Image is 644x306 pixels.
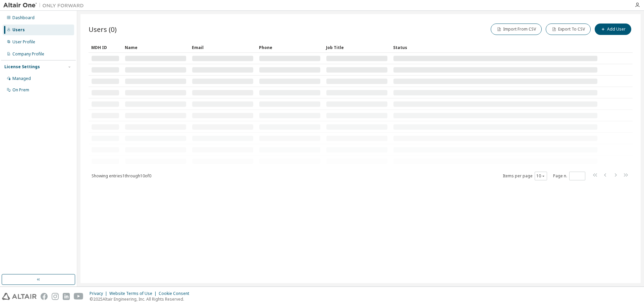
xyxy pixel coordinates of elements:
div: Dashboard [12,15,35,20]
div: On Prem [12,87,29,93]
img: Altair One [3,2,87,9]
img: linkedin.svg [63,293,70,300]
div: Cookie Consent [159,291,193,296]
button: Import From CSV [491,24,542,35]
button: Add User [595,24,631,35]
div: Privacy [90,291,109,296]
button: 10 [536,173,545,179]
div: MDH ID [91,42,119,53]
img: instagram.svg [52,293,59,300]
span: Page n. [553,172,585,180]
div: License Settings [4,64,40,70]
span: Users (0) [89,25,117,34]
span: Items per page [503,172,547,180]
div: Company Profile [12,51,44,57]
div: Status [393,42,598,53]
div: Website Terms of Use [109,291,159,296]
div: Phone [259,42,321,53]
img: youtube.svg [74,293,84,300]
div: Job Title [326,42,388,53]
div: Name [125,42,186,53]
button: Export To CSV [546,24,591,35]
div: Email [192,42,254,53]
div: Managed [12,76,31,81]
div: Users [12,27,25,33]
img: altair_logo.svg [2,293,37,300]
span: Showing entries 1 through 10 of 0 [92,173,151,179]
div: User Profile [12,39,35,45]
p: © 2025 Altair Engineering, Inc. All Rights Reserved. [90,296,193,302]
img: facebook.svg [41,293,48,300]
